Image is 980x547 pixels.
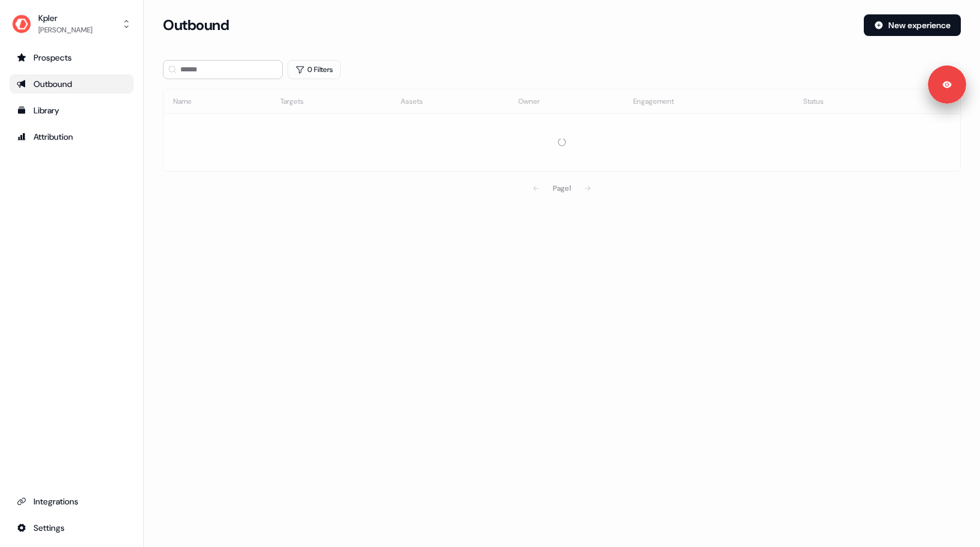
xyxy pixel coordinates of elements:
[17,522,126,534] div: Settings
[10,492,134,511] a: Go to integrations
[864,14,961,36] button: New experience
[288,60,341,79] button: 0 Filters
[10,48,134,67] a: Go to prospects
[38,24,92,36] div: [PERSON_NAME]
[10,10,134,38] button: Kpler[PERSON_NAME]
[17,131,126,143] div: Attribution
[163,16,229,34] h3: Outbound
[10,518,134,537] a: Go to integrations
[10,74,134,94] a: Go to outbound experience
[10,101,134,120] a: Go to templates
[10,127,134,146] a: Go to attribution
[17,104,126,116] div: Library
[38,12,92,24] div: Kpler
[17,78,126,90] div: Outbound
[17,495,126,507] div: Integrations
[17,52,126,64] div: Prospects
